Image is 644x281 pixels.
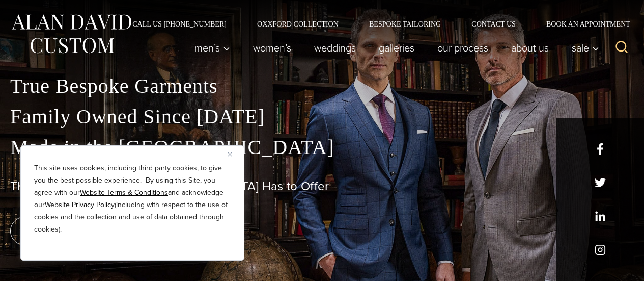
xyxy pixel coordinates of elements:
a: Contact Us [456,20,531,28]
h1: The Best Custom Suits [GEOGRAPHIC_DATA] Has to Offer [10,179,634,194]
span: Sale [572,43,599,53]
nav: Secondary Navigation [117,20,634,28]
a: weddings [303,38,368,58]
button: Close [228,148,240,160]
img: Close [228,152,232,157]
a: Women’s [242,38,303,58]
a: Our Process [426,38,500,58]
button: View Search Form [609,36,634,60]
a: Website Privacy Policy [45,199,115,210]
img: Alan David Custom [10,11,132,57]
nav: Primary Navigation [183,38,605,58]
span: Men’s [194,43,230,53]
a: book an appointment [10,217,153,245]
a: Oxxford Collection [242,20,354,28]
p: True Bespoke Garments Family Owned Since [DATE] Made in the [GEOGRAPHIC_DATA] [10,71,634,163]
a: About Us [500,38,561,58]
a: Book an Appointment [531,20,634,28]
a: Bespoke Tailoring [354,20,456,28]
a: Galleries [368,38,426,58]
a: Website Terms & Conditions [80,187,168,198]
a: Call Us [PHONE_NUMBER] [117,20,242,28]
p: This site uses cookies, including third party cookies, to give you the best possible experience. ... [34,162,231,236]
